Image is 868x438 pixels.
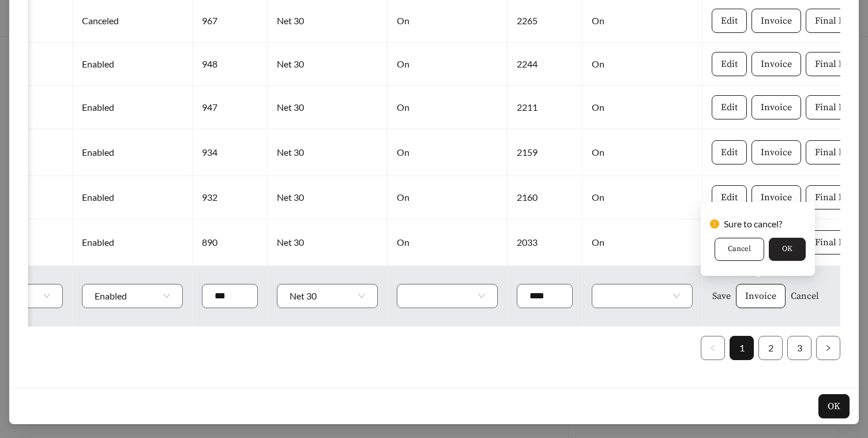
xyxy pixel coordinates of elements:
td: 2244 [508,43,583,86]
td: On [583,86,702,129]
span: Edit [721,14,738,28]
td: On [388,43,508,86]
button: OK [769,238,806,261]
td: 890 [193,219,268,266]
button: Edit [712,52,747,76]
td: On [583,129,702,176]
li: Next Page [816,336,840,360]
td: Net 30 [268,86,388,129]
button: Edit [712,9,747,33]
span: Cancel [728,244,751,255]
span: exclamation-circle [710,219,719,229]
td: 948 [193,43,268,86]
button: Invoice [751,52,801,76]
button: Edit [712,185,747,209]
a: 1 [730,336,753,360]
span: OK [828,399,840,413]
span: Invoice [761,57,792,71]
td: 932 [193,176,268,219]
button: Invoice [751,140,801,164]
button: Invoice [751,9,801,33]
td: 2033 [508,219,583,266]
td: 934 [193,129,268,176]
td: Net 30 [268,129,388,176]
div: Sure to cancel? [710,217,806,231]
td: On [388,129,508,176]
span: Net 30 [290,284,365,308]
span: Invoice [761,100,792,114]
td: Enabled [73,86,193,129]
span: Edit [721,57,738,71]
td: On [388,86,508,129]
button: Invoice [751,95,801,119]
td: Enabled [73,43,193,86]
td: 2160 [508,176,583,219]
span: Invoice [761,190,792,204]
td: On [583,43,702,86]
span: OK [782,244,792,255]
td: Enabled [73,219,193,266]
span: left [709,345,716,351]
button: Edit [712,95,747,119]
span: Edit [721,190,738,204]
span: Edit [721,145,738,159]
td: Net 30 [268,176,388,219]
td: 2211 [508,86,583,129]
span: Invoice [761,14,792,28]
span: Cancel [791,289,819,303]
span: Invoice [745,289,776,303]
td: Enabled [73,129,193,176]
span: Edit [721,100,738,114]
button: Invoice [751,185,801,209]
td: 2159 [508,129,583,176]
button: Cancel [715,238,764,261]
span: right [825,345,832,351]
td: Net 30 [268,219,388,266]
a: 3 [788,336,811,360]
span: Enabled [95,284,170,308]
td: On [583,176,702,219]
button: Save [712,284,731,308]
span: Invoice [761,145,792,159]
button: Invoice [736,284,786,308]
li: 2 [758,336,783,360]
td: Net 30 [268,43,388,86]
button: Edit [712,140,747,164]
button: left [701,336,725,360]
td: On [388,176,508,219]
li: 3 [787,336,811,360]
li: Previous Page [701,336,725,360]
a: 2 [759,336,782,360]
td: On [583,219,702,266]
li: 1 [730,336,754,360]
td: 947 [193,86,268,129]
button: right [816,336,840,360]
button: OK [818,394,850,418]
td: Enabled [73,176,193,219]
span: Save [712,289,731,303]
td: On [388,219,508,266]
button: Cancel [790,284,820,308]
